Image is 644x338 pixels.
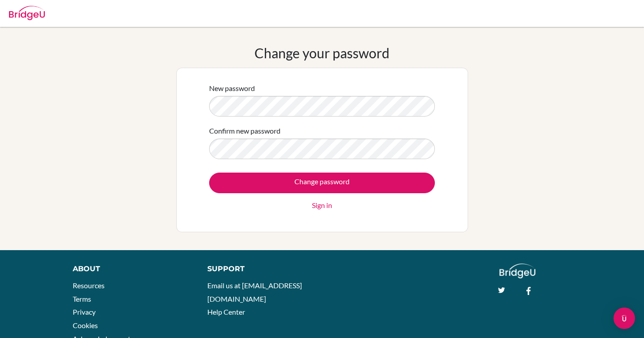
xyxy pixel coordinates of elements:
a: Terms [73,295,91,303]
img: Bridge-U [9,6,45,20]
h1: Change your password [254,45,390,61]
a: Help Center [207,308,245,316]
div: About [73,264,187,274]
img: logo_white@2x-f4f0deed5e89b7ecb1c2cc34c3e3d731f90f0f143d5ea2071677605dd97b5244.png [499,264,536,278]
a: Privacy [73,308,96,316]
div: Support [207,264,313,274]
label: Confirm new password [209,126,280,136]
a: Sign in [312,200,332,211]
a: Cookies [73,321,98,329]
input: Change password [209,173,435,193]
a: Resources [73,281,105,290]
label: New password [209,83,255,94]
div: Open Intercom Messenger [613,308,635,329]
a: Email us at [EMAIL_ADDRESS][DOMAIN_NAME] [207,281,302,303]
